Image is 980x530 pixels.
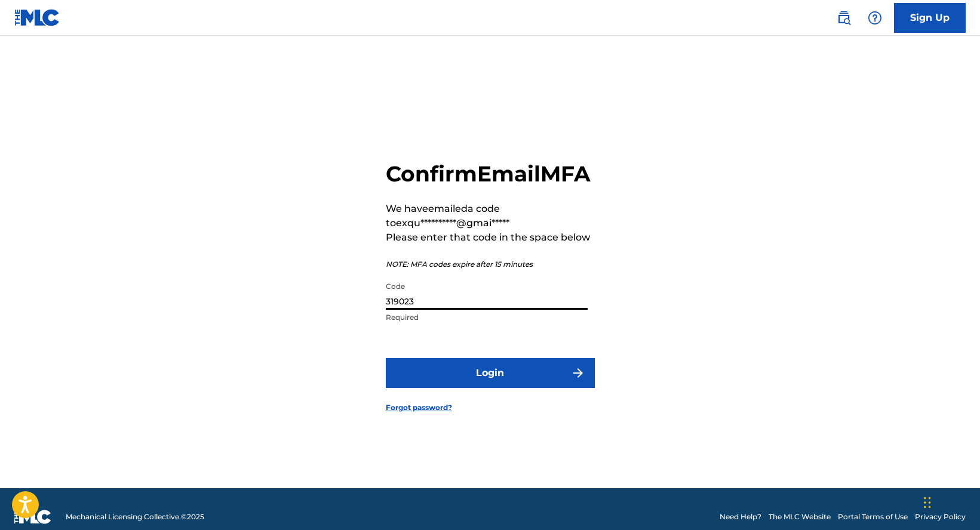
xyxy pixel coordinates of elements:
[868,11,882,25] img: help
[14,510,51,524] img: logo
[386,312,588,323] p: Required
[386,358,595,388] button: Login
[386,402,452,413] a: Forgot password?
[769,511,831,522] a: The MLC Website
[924,485,931,520] div: Drag
[832,6,856,30] a: Public Search
[894,3,966,33] a: Sign Up
[14,9,60,26] img: MLC Logo
[66,511,204,522] span: Mechanical Licensing Collective © 2025
[571,366,585,380] img: f7272a7cc735f4ea7f67.svg
[915,511,966,522] a: Privacy Policy
[863,6,887,30] div: Help
[386,161,595,187] h2: Confirm Email MFA
[386,259,595,270] p: NOTE: MFA codes expire after 15 minutes
[386,230,595,245] p: Please enter that code in the space below
[720,511,761,522] a: Need Help?
[920,473,980,530] iframe: Chat Widget
[837,11,851,25] img: search
[838,511,908,522] a: Portal Terms of Use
